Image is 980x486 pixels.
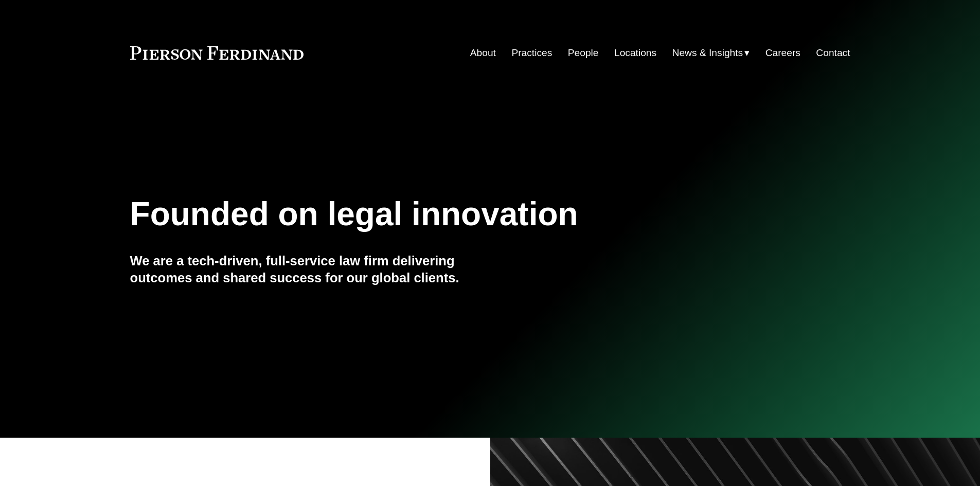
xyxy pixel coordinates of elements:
span: News & Insights [672,44,743,62]
a: folder dropdown [672,43,750,63]
h1: Founded on legal innovation [130,195,730,233]
a: Careers [765,43,800,63]
a: About [470,43,496,63]
a: Contact [816,43,850,63]
a: Locations [614,43,656,63]
a: Practices [511,43,552,63]
h4: We are a tech-driven, full-service law firm delivering outcomes and shared success for our global... [130,253,490,286]
a: People [568,43,599,63]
